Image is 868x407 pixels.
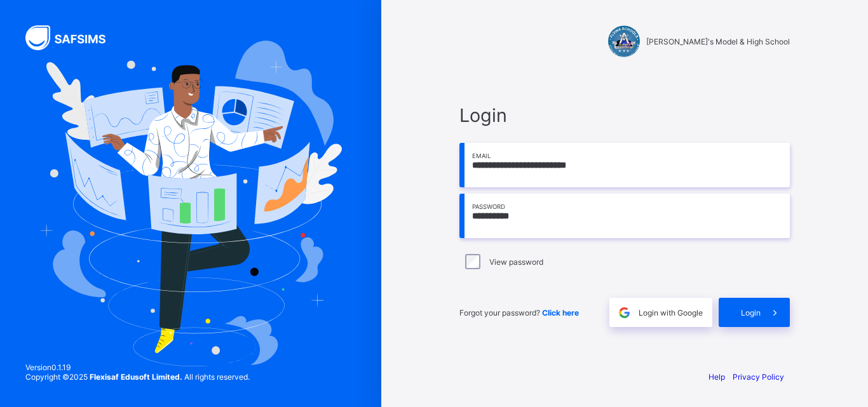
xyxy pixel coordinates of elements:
[639,308,703,317] span: Login with Google
[459,308,579,317] span: Forgot your password?
[25,372,250,382] span: Copyright © 2025 All rights reserved.
[741,308,761,317] span: Login
[25,363,250,372] span: Version 0.1.19
[709,372,725,382] a: Help
[39,41,342,366] img: Hero Image
[646,37,790,46] span: [PERSON_NAME]'s Model & High School
[489,257,543,267] label: View password
[733,372,784,382] a: Privacy Policy
[459,104,790,126] span: Login
[542,308,579,317] a: Click here
[90,372,182,382] strong: Flexisaf Edusoft Limited.
[617,305,632,320] img: google.396cfc9801f0270233282035f929180a.svg
[25,25,121,50] img: SAFSIMS Logo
